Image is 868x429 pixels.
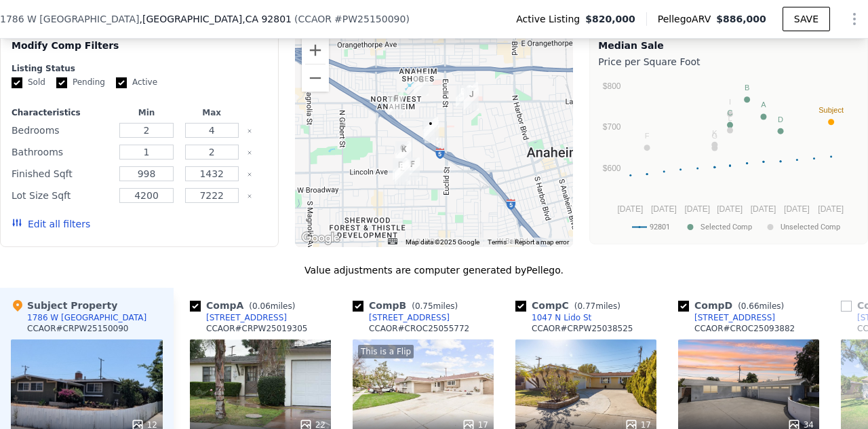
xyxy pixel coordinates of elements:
div: Comp B [353,299,463,312]
span: CCAOR [298,14,332,24]
span: Map data ©2025 Google [406,238,479,246]
div: 1786 W Crescent Ave [423,117,438,140]
span: 0.66 [741,301,759,311]
text: $800 [603,81,621,91]
button: Edit all filters [12,217,90,231]
div: 209 N Dahlia Dr [397,143,412,166]
text: $600 [603,164,621,173]
span: ( miles) [569,301,626,311]
span: # PW25150090 [334,14,406,24]
input: Active [116,77,127,88]
div: Lot Size Sqft [12,186,111,205]
div: Comp D [678,299,789,312]
div: [STREET_ADDRESS] [369,312,450,323]
text: F [645,132,650,140]
div: CCAOR # CRPW25150090 [27,323,129,334]
input: Pending [56,77,67,88]
button: Clear [247,128,252,134]
button: Keyboard shortcuts [388,238,397,244]
div: 924 N Holly St [389,92,403,115]
div: CCAOR # CRPW25019305 [206,323,308,334]
a: [STREET_ADDRESS] [353,312,450,323]
img: Google [298,229,343,247]
div: This is a Flip [358,345,414,358]
text: Selected Comp [701,223,752,231]
div: 1017 N Lido St [464,88,479,111]
div: Modify Comp Filters [12,39,267,63]
text: [DATE] [618,204,644,214]
div: 214 S Nutwood St [405,157,420,181]
div: 226 S Primrose St [395,160,410,183]
span: 0.77 [577,301,595,311]
div: Characteristics [12,107,111,118]
div: Subject Property [11,299,117,312]
label: Pending [56,77,105,88]
div: Listing Status [12,63,267,74]
text: A [762,100,767,109]
a: Report a map error [515,238,569,246]
span: 0.75 [415,301,433,311]
text: G [712,132,718,140]
div: Bathrooms [12,143,111,162]
text: Unselected Comp [781,223,840,231]
text: [DATE] [651,204,677,214]
text: [DATE] [717,204,743,214]
a: 1047 N Lido St [515,312,591,323]
div: [STREET_ADDRESS] [694,312,775,323]
div: CCAOR # CRPW25038525 [532,323,633,334]
div: 1153 N Outrigger Way [414,73,429,96]
div: CCAOR # CROC25055772 [369,323,469,334]
button: Zoom out [302,64,329,92]
text: [DATE] [818,204,844,214]
div: 1786 W [GEOGRAPHIC_DATA] [27,312,146,323]
text: D [778,115,783,124]
text: L [728,114,732,122]
span: Active Listing [516,12,585,26]
div: ( ) [294,12,410,26]
label: Sold [12,77,45,88]
a: [STREET_ADDRESS] [190,312,287,323]
text: $700 [603,122,621,132]
div: Median Sale [598,39,859,52]
span: ( miles) [732,301,789,311]
div: Finished Sqft [12,164,111,183]
text: I [729,98,731,106]
div: Max [182,107,241,118]
span: $886,000 [716,14,766,24]
span: ( miles) [243,301,300,311]
span: Pellego ARV [658,12,717,26]
div: Bedrooms [12,121,111,140]
text: K [713,129,718,137]
span: , CA 92801 [242,14,292,24]
text: Subject [819,106,844,114]
span: $820,000 [585,12,635,26]
div: 219 S Primrose St [393,158,408,181]
input: Sold [12,77,22,88]
span: ( miles) [406,301,463,311]
button: SAVE [783,7,830,31]
button: Clear [247,193,252,199]
svg: A chart. [598,71,856,241]
text: [DATE] [784,204,810,214]
div: CCAOR # CROC25093882 [694,323,795,334]
div: Comp A [190,299,300,312]
a: Terms (opens in new tab) [488,238,507,246]
div: [STREET_ADDRESS] [206,312,287,323]
button: Clear [247,150,252,155]
div: Price per Square Foot [598,52,859,71]
button: Clear [247,172,252,177]
div: Min [117,107,176,118]
text: [DATE] [685,204,711,214]
text: 92801 [650,223,670,231]
div: 1047 N Lido St [532,312,591,323]
div: 212 N Carol Dr [395,141,410,164]
span: , [GEOGRAPHIC_DATA] [140,12,292,26]
div: 1047 N Lido St [463,82,478,105]
a: Open this area in Google Maps (opens a new window) [298,229,343,247]
label: Active [116,77,157,88]
text: [DATE] [751,204,776,214]
text: B [745,83,749,92]
text: C [728,109,733,117]
a: [STREET_ADDRESS] [678,312,775,323]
